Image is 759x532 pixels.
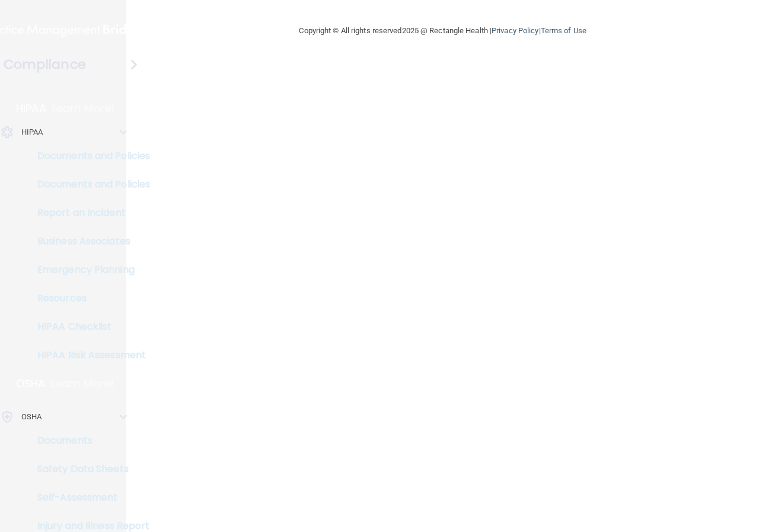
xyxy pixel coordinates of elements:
[8,179,170,190] p: Documents and Policies
[52,377,114,391] p: Learn More!
[8,264,170,276] p: Emergency Planning
[8,321,170,333] p: HIPAA Checklist
[8,349,170,361] p: HIPAA Risk Assessment
[492,26,538,35] a: Privacy Policy
[8,235,170,247] p: Business Associates
[227,12,659,50] div: Copyright © All rights reserved 2025 @ Rectangle Health | |
[52,101,115,116] p: Learn More!
[8,435,170,447] p: Documents
[8,520,170,532] p: Injury and Illness Report
[541,26,586,35] a: Terms of Use
[8,207,170,219] p: Report an Incident
[4,56,86,73] h4: Compliance
[8,463,170,475] p: Safety Data Sheets
[8,292,170,304] p: Resources
[8,492,170,504] p: Self-Assessment
[16,101,46,116] p: HIPAA
[8,150,170,162] p: Documents and Policies
[21,125,43,139] p: HIPAA
[21,410,42,424] p: OSHA
[16,377,46,391] p: OSHA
